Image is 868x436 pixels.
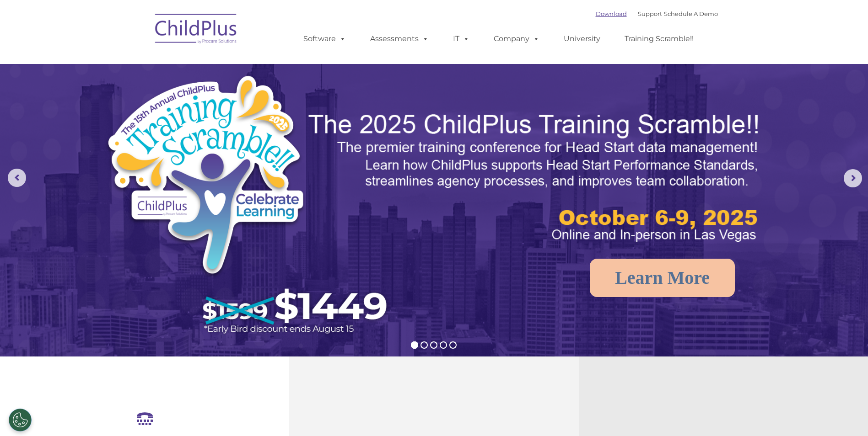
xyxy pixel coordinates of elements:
[596,10,627,17] a: Download
[127,98,166,105] span: Phone number
[294,30,355,48] a: Software
[151,7,242,53] img: ChildPlus by Procare Solutions
[664,10,718,17] a: Schedule A Demo
[555,30,609,48] a: University
[615,30,703,48] a: Training Scramble!!
[638,10,662,17] a: Support
[361,30,438,48] a: Assessments
[590,259,735,297] a: Learn More
[444,30,479,48] a: IT
[127,60,155,67] span: Last name
[9,409,32,431] button: Cookies Settings
[596,10,718,17] font: |
[822,392,868,436] iframe: Chat Widget
[485,30,549,48] a: Company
